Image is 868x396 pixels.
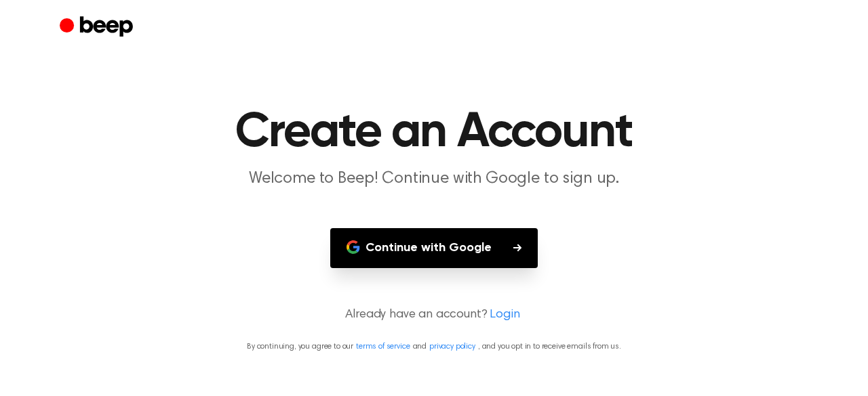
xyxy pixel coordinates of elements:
[16,340,852,353] p: By continuing, you agree to our and , and you opt in to receive emails from us.
[174,168,694,190] p: Welcome to Beep! Continue with Google to sign up.
[356,343,410,351] a: terms of service
[16,306,852,324] p: Already have an account?
[429,343,475,351] a: privacy policy
[60,14,136,41] a: Beep
[490,306,519,324] a: Login
[87,108,781,157] h1: Create an Account
[330,228,538,268] button: Continue with Google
